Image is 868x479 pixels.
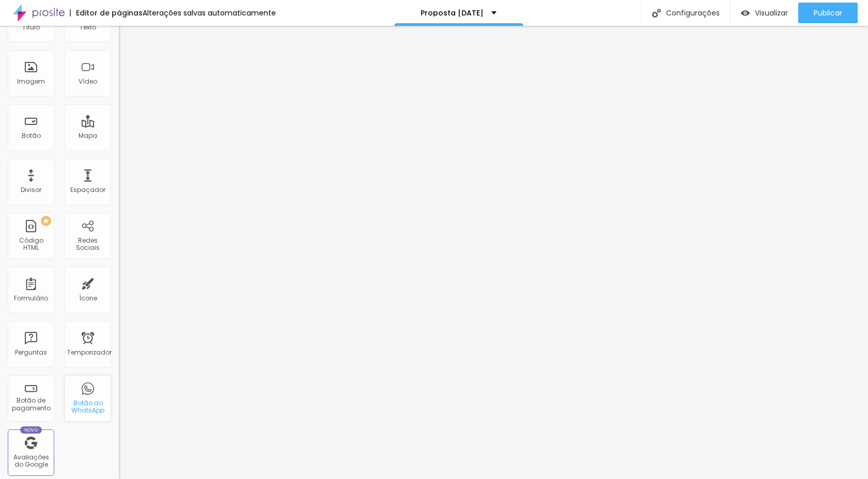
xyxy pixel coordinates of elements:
font: Espaçador [70,185,105,194]
font: Publicar [814,8,842,18]
font: Texto [80,23,96,31]
font: Novo [24,427,38,433]
font: Divisor [21,185,41,194]
font: Mapa [79,131,97,140]
font: Proposta [DATE] [421,8,484,18]
button: Publicar [798,3,858,23]
font: Código HTML [19,236,43,252]
font: Vídeo [79,77,97,86]
font: Botão de pagamento [12,396,51,412]
font: Alterações salvas automaticamente [143,8,276,18]
button: Visualizar [731,3,798,23]
font: Temporizador [67,348,112,357]
font: Perguntas [15,348,47,357]
font: Formulário [14,294,48,302]
font: Botão [22,131,41,140]
img: view-1.svg [741,9,750,18]
font: Botão do WhatsApp [71,398,104,414]
font: Configurações [666,8,720,18]
font: Visualizar [755,8,788,18]
font: Título [22,23,40,31]
img: Ícone [652,9,661,18]
iframe: Editor [119,26,868,479]
font: Ícone [79,294,97,302]
font: Editor de páginas [76,8,143,18]
font: Imagem [17,77,45,86]
font: Redes Sociais [76,236,100,252]
font: Avaliações do Google [13,453,49,469]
